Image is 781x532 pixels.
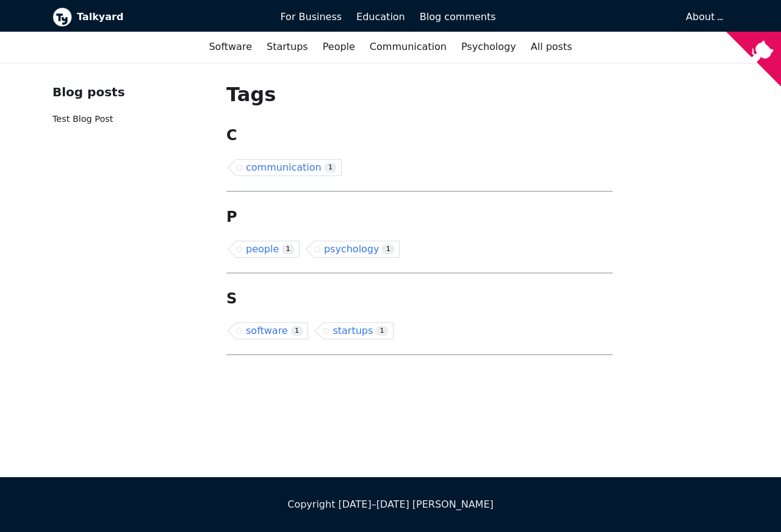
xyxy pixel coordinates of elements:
[52,114,113,124] a: Test Blog Post
[52,7,72,27] img: Talkyard logo
[236,159,342,176] a: communication1
[226,208,613,226] h2: P
[325,163,337,173] span: 1
[314,241,400,258] a: psychology1
[349,7,412,27] a: Education
[226,82,613,107] h1: Tags
[236,322,308,339] a: software1
[280,11,342,23] span: For Business
[52,82,207,137] nav: Blog recent posts navigation
[524,37,580,57] a: All posts
[226,289,613,308] h2: S
[315,37,362,57] a: People
[356,11,405,23] span: Education
[376,326,388,336] span: 1
[273,7,349,27] a: For Business
[52,82,207,102] div: Blog posts
[362,37,454,57] a: Communication
[323,322,394,339] a: startups1
[382,244,394,255] span: 1
[259,37,315,57] a: Startups
[454,37,524,57] a: Psychology
[201,37,259,57] a: Software
[236,241,300,258] a: people1
[412,7,503,27] a: Blog comments
[420,11,496,23] span: Blog comments
[77,9,263,25] b: Talkyard
[291,326,303,336] span: 1
[226,126,613,144] h2: C
[282,244,294,255] span: 1
[52,7,263,27] a: Talkyard logoTalkyard
[686,11,721,23] a: About
[52,497,729,512] div: Copyright [DATE]–[DATE] [PERSON_NAME]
